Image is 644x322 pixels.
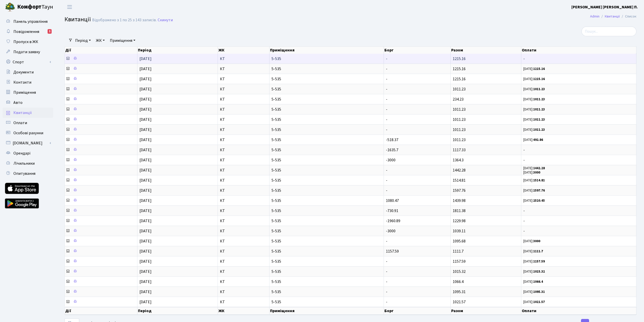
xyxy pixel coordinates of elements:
[453,147,466,153] span: 1117.33
[533,67,545,71] b: 1215.16
[533,290,545,294] b: 1095.31
[3,87,53,98] a: Приміщення
[533,188,545,193] b: 1597.76
[386,127,387,132] span: -
[220,188,267,193] span: КТ
[384,307,451,315] th: Борг
[386,56,387,62] span: -
[158,18,173,23] a: Скинути
[3,148,53,158] a: Орендарі
[523,107,545,112] small: [DATE]:
[139,157,152,163] span: [DATE]
[386,289,387,295] span: -
[139,198,152,203] span: [DATE]
[453,178,466,183] span: 1514.81
[533,97,545,102] b: 1011.23
[533,259,545,264] b: 1157.59
[17,3,41,11] b: Комфорт
[453,97,464,102] span: 234.23
[453,279,464,285] span: 1066.4
[65,307,137,315] th: Дії
[63,3,76,11] button: Переключити навігацію
[272,97,382,101] span: 5-535
[3,47,53,57] a: Подати заявку
[139,167,152,173] span: [DATE]
[220,249,267,253] span: КТ
[3,37,53,47] a: Пропуск в ЖК
[220,199,267,203] span: КТ
[523,209,634,213] span: -
[451,307,521,315] th: Разом
[272,118,382,122] span: 5-535
[523,219,634,223] span: -
[523,127,545,132] small: [DATE]:
[451,47,521,54] th: Разом
[220,97,267,101] span: КТ
[3,67,53,77] a: Документи
[220,168,267,172] span: КТ
[3,57,53,67] a: Спорт
[3,108,53,118] a: Квитанції
[272,138,382,142] span: 5-535
[220,57,267,61] span: КТ
[453,238,466,244] span: 1095.68
[533,279,543,284] b: 1066.4
[523,138,543,142] small: [DATE]:
[386,167,387,173] span: -
[272,270,382,274] span: 5-535
[523,170,540,175] small: [DATE]:
[220,259,267,263] span: КТ
[386,178,387,183] span: -
[386,117,387,122] span: -
[13,90,36,95] span: Приміщення
[386,86,387,92] span: -
[108,36,137,45] a: Приміщення
[272,107,382,111] span: 5-535
[453,299,466,305] span: 1021.57
[386,157,396,163] span: -3000
[220,77,267,81] span: КТ
[13,19,48,24] span: Панель управління
[523,259,545,264] small: [DATE]:
[386,249,399,254] span: 1157.59
[3,27,53,37] a: Повідомлення1
[533,198,545,203] b: 2520.45
[272,280,382,284] span: 5-535
[386,299,387,305] span: -
[13,171,35,176] span: Опитування
[218,47,269,54] th: ЖК
[523,188,545,193] small: [DATE]:
[220,128,267,132] span: КТ
[453,218,466,224] span: 1229.98
[533,87,545,91] b: 1011.23
[139,269,152,274] span: [DATE]
[272,219,382,223] span: 5-535
[453,289,466,295] span: 1095.31
[272,178,382,182] span: 5-535
[220,107,267,111] span: КТ
[523,67,545,71] small: [DATE]:
[139,178,152,183] span: [DATE]
[220,67,267,71] span: КТ
[521,307,636,315] th: Оплати
[3,16,53,27] a: Панель управління
[3,77,53,87] a: Контакти
[453,76,466,82] span: 1215.16
[453,56,466,62] span: 1215.16
[453,127,466,132] span: 1011.23
[533,239,540,243] b: 3000
[533,300,545,304] b: 1021.57
[5,2,15,12] img: logo.png
[220,158,267,162] span: КТ
[581,27,636,36] input: Пошук...
[523,229,634,233] span: -
[272,77,382,81] span: 5-535
[13,29,39,34] span: Повідомлення
[220,178,267,182] span: КТ
[523,97,545,102] small: [DATE]:
[139,249,152,254] span: [DATE]
[533,138,543,142] b: 492.86
[386,147,398,153] span: -1635.7
[139,259,152,264] span: [DATE]
[272,239,382,243] span: 5-535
